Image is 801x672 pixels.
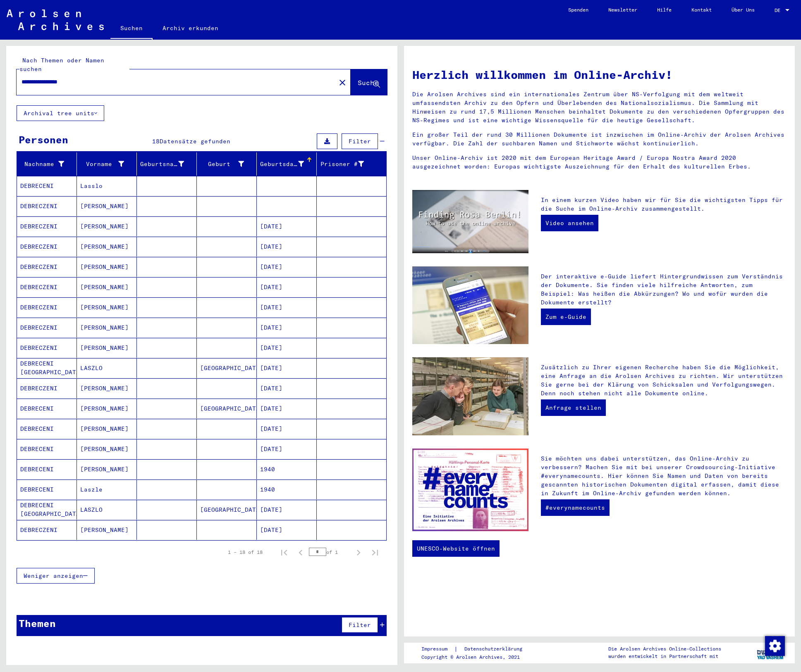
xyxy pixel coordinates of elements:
[77,196,137,216] mat-cell: [PERSON_NAME]
[367,544,383,560] button: Last page
[19,132,68,147] div: Personen
[257,257,317,277] mat-cell: [DATE]
[257,237,317,256] mat-cell: [DATE]
[412,66,787,83] h1: Herzlich willkommen im Online-Archiv!
[412,90,787,125] p: Die Arolsen Archives sind ein internationales Zentrum über NS-Verfolgung mit dem weltweit umfasse...
[77,176,137,196] mat-cell: Lasslo
[17,439,77,459] mat-cell: DEBRECENI
[77,297,137,317] mat-cell: [PERSON_NAME]
[19,616,56,631] div: Themen
[257,459,317,479] mat-cell: 1940
[257,520,317,540] mat-cell: [DATE]
[257,277,317,297] mat-cell: [DATE]
[334,74,351,90] button: Clear
[197,358,257,378] mat-cell: [GEOGRAPHIC_DATA]
[350,544,367,560] button: Next page
[80,160,124,169] div: Vorname
[17,500,77,520] mat-cell: DEBRECENI [GEOGRAPHIC_DATA]
[541,499,610,516] a: #everynamecounts
[458,645,532,653] a: Datenschutzerklärung
[228,549,263,556] div: 1 – 18 of 18
[197,399,257,418] mat-cell: [GEOGRAPHIC_DATA]
[17,459,77,479] mat-cell: DEBRECENI
[257,399,317,418] mat-cell: [DATE]
[17,216,77,236] mat-cell: DEBRECZENI
[541,215,598,231] a: Video ansehen
[260,160,304,169] div: Geburtsdatum
[320,160,364,169] div: Prisoner #
[197,500,257,520] mat-cell: [GEOGRAPHIC_DATA]
[17,318,77,337] mat-cell: DEBRECZENI
[17,152,77,176] mat-header-cell: Nachname
[200,157,256,171] div: Geburt‏
[17,520,77,540] mat-cell: DEBRECZENI
[276,544,292,560] button: First page
[608,653,721,660] p: wurden entwickelt in Partnerschaft mit
[140,157,196,171] div: Geburtsname
[77,378,137,398] mat-cell: [PERSON_NAME]
[77,318,137,337] mat-cell: [PERSON_NAME]
[17,399,77,418] mat-cell: DEBRECENI
[200,160,244,169] div: Geburt‏
[17,378,77,398] mat-cell: DEBRECZENI
[24,572,83,579] span: Weniger anzeigen
[80,157,136,171] div: Vorname
[257,378,317,398] mat-cell: [DATE]
[257,419,317,439] mat-cell: [DATE]
[7,9,104,30] img: Arolsen_neg.svg
[77,500,137,520] mat-cell: LASZLO
[17,277,77,297] mat-cell: DEBRECZENI
[541,272,787,307] p: Der interaktive e-Guide liefert Hintergrundwissen zum Verständnis der Dokumente. Sie finden viele...
[412,540,500,557] a: UNESCO-Website öffnen
[412,190,529,253] img: video.jpg
[19,57,104,73] mat-label: Nach Themen oder Namen suchen
[17,297,77,317] mat-cell: DEBRECZENI
[257,480,317,499] mat-cell: 1940
[412,266,529,344] img: eguide.jpg
[608,645,721,653] p: Die Arolsen Archives Online-Collections
[257,338,317,358] mat-cell: [DATE]
[17,358,77,378] mat-cell: DEBRECENI [GEOGRAPHIC_DATA]
[197,152,257,176] mat-header-cell: Geburt‏
[77,216,137,236] mat-cell: [PERSON_NAME]
[257,500,317,520] mat-cell: [DATE]
[77,419,137,439] mat-cell: [PERSON_NAME]
[358,78,378,87] span: Suche
[257,152,317,176] mat-header-cell: Geburtsdatum
[765,636,785,656] img: Zustimmung ändern
[77,257,137,277] mat-cell: [PERSON_NAME]
[257,297,317,317] mat-cell: [DATE]
[17,176,77,196] mat-cell: DEBRECENI
[77,338,137,358] mat-cell: [PERSON_NAME]
[541,399,606,416] a: Anfrage stellen
[17,105,104,121] button: Archival tree units
[77,399,137,418] mat-cell: [PERSON_NAME]
[257,216,317,236] mat-cell: [DATE]
[257,439,317,459] mat-cell: [DATE]
[137,152,197,176] mat-header-cell: Geburtsname
[421,645,454,653] a: Impressum
[541,309,591,325] a: Zum e-Guide
[140,160,184,169] div: Geburtsname
[17,419,77,439] mat-cell: DEBRECENI
[337,78,347,88] mat-icon: close
[152,138,160,145] span: 18
[77,459,137,479] mat-cell: [PERSON_NAME]
[541,363,787,398] p: Zusätzlich zu Ihrer eigenen Recherche haben Sie die Möglichkeit, eine Anfrage an die Arolsen Arch...
[257,318,317,337] mat-cell: [DATE]
[775,7,784,13] span: DE
[317,152,386,176] mat-header-cell: Prisoner #
[342,133,378,149] button: Filter
[309,548,350,556] div: of 1
[541,454,787,498] p: Sie möchten uns dabei unterstützen, das Online-Archiv zu verbessern? Machen Sie mit bei unserer C...
[20,157,77,171] div: Nachname
[541,196,787,213] p: In einem kurzen Video haben wir für Sie die wichtigsten Tipps für die Suche im Online-Archiv zusa...
[342,617,378,633] button: Filter
[755,642,786,663] img: yv_logo.png
[17,196,77,216] mat-cell: DEBRECZENI
[160,138,230,145] span: Datensätze gefunden
[351,69,387,95] button: Suche
[77,480,137,499] mat-cell: Laszle
[421,645,532,653] div: |
[110,18,153,40] a: Suchen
